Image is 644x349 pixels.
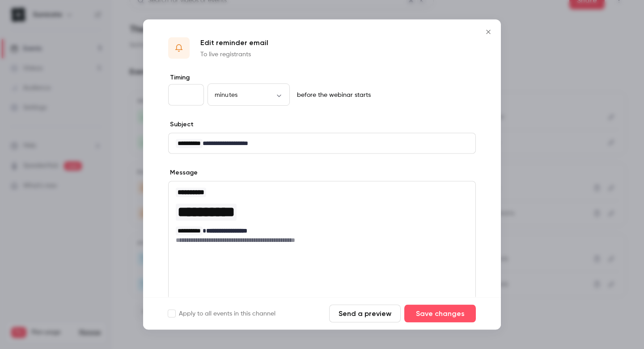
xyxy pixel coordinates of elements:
div: minutes [208,90,290,99]
label: Timing [168,73,476,82]
button: Save changes [404,305,476,323]
p: Edit reminder email [200,37,268,48]
div: editor [169,182,475,250]
label: Subject [168,120,194,129]
p: To live registrants [200,50,268,59]
label: Apply to all events in this channel [168,309,275,318]
p: before the webinar starts [293,91,371,100]
button: Send a preview [329,305,401,323]
div: editor [169,133,475,154]
button: Close [479,23,497,41]
label: Message [168,168,198,177]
